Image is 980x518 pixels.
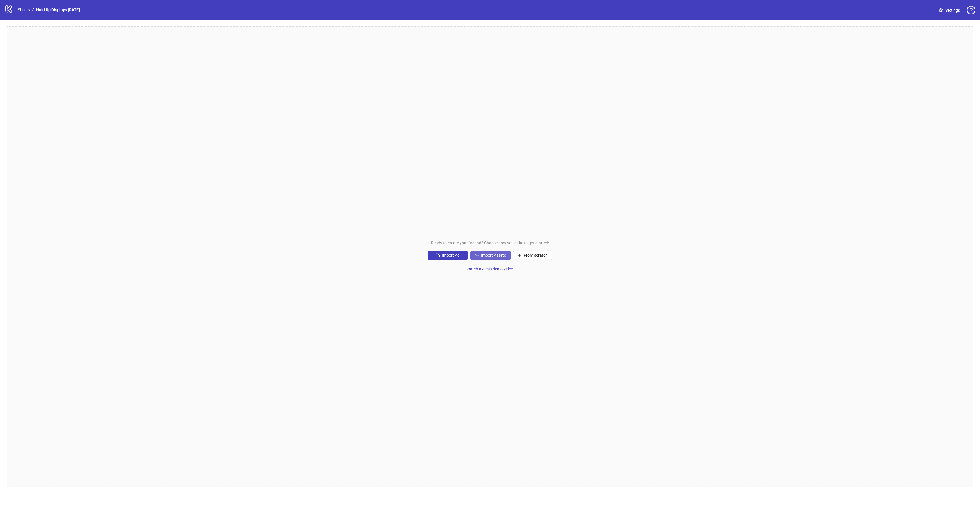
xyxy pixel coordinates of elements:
[436,253,440,257] span: import
[467,267,513,271] span: Watch a 4 min demo video
[481,253,506,258] span: Import Assets
[513,251,552,260] button: From scratch
[462,264,518,274] button: Watch a 4 min demo video
[428,251,468,260] button: Import Ad
[35,7,81,13] a: Hold Up Displays [DATE]
[518,253,522,257] span: plus
[470,251,511,260] button: Import Assets
[442,253,460,258] span: Import Ad
[934,6,964,15] a: Settings
[17,7,31,13] a: Sheets
[32,7,34,13] li: /
[431,240,549,246] span: Ready to create your first ad? Choose how you'd like to get started:
[945,7,960,14] span: Settings
[967,6,975,14] span: question-circle
[524,253,548,258] span: From scratch
[939,8,943,12] span: setting
[475,253,479,257] span: cloud-upload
